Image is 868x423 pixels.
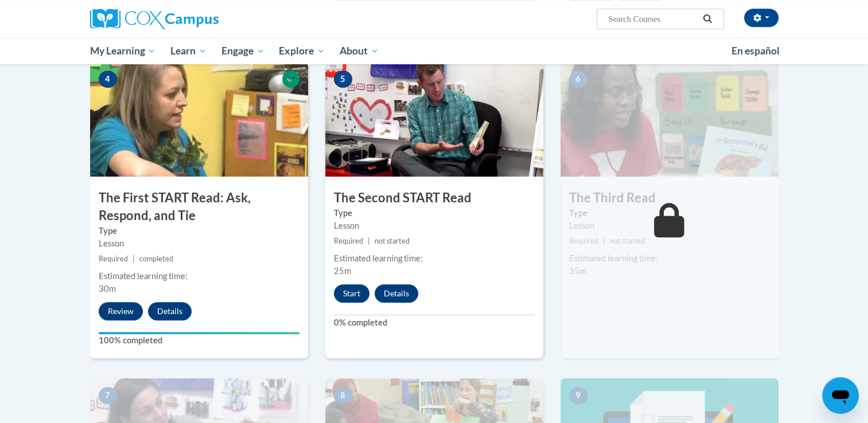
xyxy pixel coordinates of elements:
[271,38,332,64] a: Explore
[279,44,325,58] span: Explore
[99,270,299,283] div: Estimated learning time:
[332,38,386,64] a: About
[90,9,308,29] a: Cox Campus
[569,70,587,88] span: 6
[334,220,535,232] div: Lesson
[334,316,535,329] label: 0% completed
[90,9,219,29] img: Cox Campus
[170,44,207,58] span: Learn
[569,266,586,276] span: 35m
[83,38,164,64] a: My Learning
[569,220,770,232] div: Lesson
[89,44,155,58] span: My Learning
[99,237,299,250] div: Lesson
[334,70,352,88] span: 5
[560,62,779,177] img: Course Image
[375,237,410,245] span: not started
[163,38,214,64] a: Learn
[90,189,308,225] h3: The First START Read: Ask, Respond, and Tie
[744,9,779,27] button: Account Settings
[560,189,779,207] h3: The Third Read
[334,237,363,245] span: Required
[569,237,598,245] span: Required
[334,387,352,404] span: 8
[375,284,418,303] button: Details
[569,252,770,265] div: Estimated learning time:
[340,44,379,58] span: About
[99,302,143,320] button: Review
[607,12,699,26] input: Search Courses
[73,38,796,64] div: Main menu
[325,189,543,207] h3: The Second START Read
[99,332,299,334] div: Your progress
[724,39,787,63] a: En español
[334,284,369,303] button: Start
[334,207,535,220] label: Type
[99,387,117,404] span: 7
[325,62,543,177] img: Course Image
[731,45,780,57] span: En español
[99,254,128,263] span: Required
[148,302,192,320] button: Details
[221,44,264,58] span: Engage
[822,377,859,414] iframe: Button to launch messaging window
[90,62,308,177] img: Course Image
[99,284,116,293] span: 30m
[99,334,299,347] label: 100% completed
[334,266,351,276] span: 25m
[133,254,135,263] span: |
[699,12,716,26] button: Search
[368,237,370,245] span: |
[569,207,770,220] label: Type
[603,237,605,245] span: |
[610,237,645,245] span: not started
[99,225,299,237] label: Type
[139,254,173,263] span: completed
[334,252,535,265] div: Estimated learning time:
[569,387,587,404] span: 9
[99,70,117,88] span: 4
[214,38,272,64] a: Engage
